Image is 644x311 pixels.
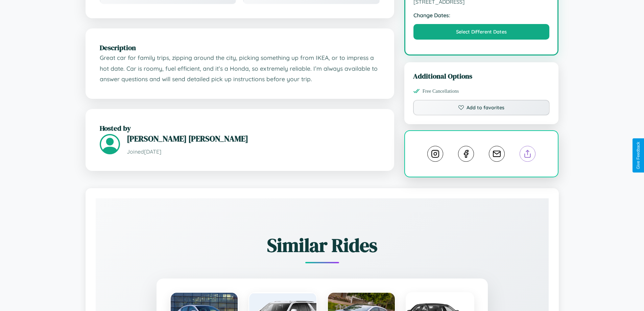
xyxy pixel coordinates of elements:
strong: Change Dates: [413,12,550,19]
button: Add to favorites [413,100,550,115]
h2: Hosted by [100,123,380,133]
h3: Additional Options [413,71,550,81]
h3: [PERSON_NAME] [PERSON_NAME] [127,133,380,144]
h2: Similar Rides [119,232,525,258]
span: Free Cancellations [423,88,459,94]
button: Select Different Dates [413,24,550,40]
p: Great car for family trips, zipping around the city, picking something up from IKEA, or to impres... [100,52,380,85]
p: Joined [DATE] [127,147,380,157]
h2: Description [100,43,380,52]
div: Give Feedback [636,142,641,169]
